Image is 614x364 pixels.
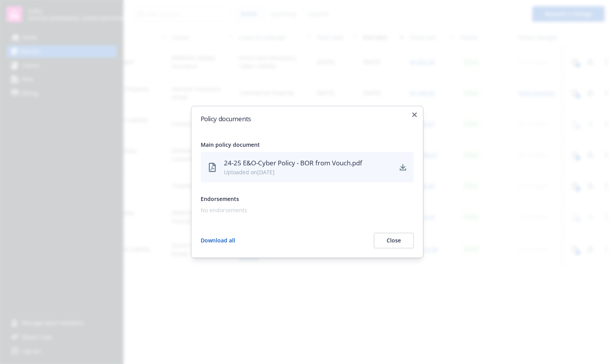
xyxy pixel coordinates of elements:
div: Main policy document [201,141,414,149]
button: Close [374,233,414,249]
button: Download all [201,233,235,249]
div: 24-25 E&O-Cyber Policy - BOR from Vouch.pdf [224,158,392,168]
a: download [398,163,408,172]
div: Endorsements [201,195,414,203]
h2: Policy documents [201,115,414,122]
div: Uploaded on [DATE] [224,168,392,177]
div: No endorsements [201,206,411,215]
